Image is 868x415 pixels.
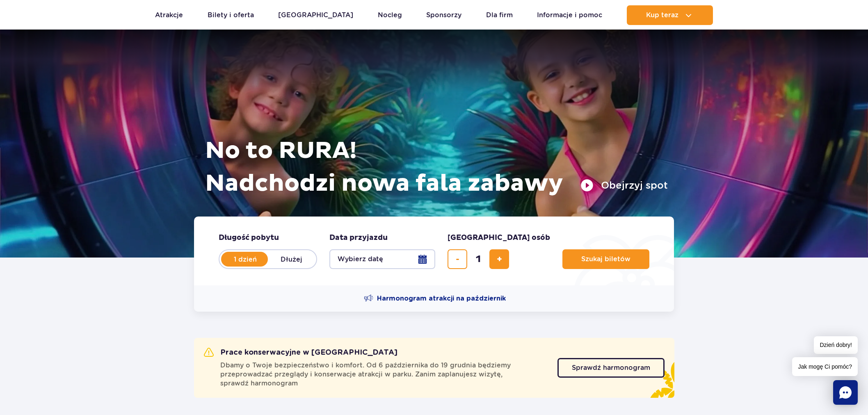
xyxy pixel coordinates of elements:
[329,233,388,243] span: Data przyjazdu
[155,5,183,25] a: Atrakcje
[814,336,858,354] span: Dzień dobry!
[205,135,668,200] h1: No to RURA! Nadchodzi nowa fala zabawy
[580,179,668,192] button: Obejrzyj spot
[378,5,402,25] a: Nocleg
[204,348,397,358] h2: Prace konserwacyjne w [GEOGRAPHIC_DATA]
[581,255,630,263] span: Szukaj biletów
[792,357,858,376] span: Jak mogę Ci pomóc?
[278,5,353,25] a: [GEOGRAPHIC_DATA]
[486,5,513,25] a: Dla firm
[208,5,254,25] a: Bilety i oferta
[222,251,269,268] label: 1 dzień
[537,5,602,25] a: Informacje i pomoc
[562,249,649,269] button: Szukaj biletów
[268,251,315,268] label: Dłużej
[646,11,678,19] span: Kup teraz
[572,365,650,371] span: Sprawdź harmonogram
[448,233,550,243] span: [GEOGRAPHIC_DATA] osób
[364,294,506,303] a: Harmonogram atrakcji na październik
[627,5,713,25] button: Kup teraz
[557,358,665,378] a: Sprawdź harmonogram
[489,249,509,269] button: dodaj bilet
[329,249,435,269] button: Wybierz datę
[426,5,461,25] a: Sponsorzy
[377,294,506,303] span: Harmonogram atrakcji na październik
[194,217,674,285] form: Planowanie wizyty w Park of Poland
[220,361,548,388] span: Dbamy o Twoje bezpieczeństwo i komfort. Od 6 października do 19 grudnia będziemy przeprowadzać pr...
[833,380,858,405] div: Chat
[448,249,467,269] button: usuń bilet
[468,249,488,269] input: liczba biletów
[219,233,279,243] span: Długość pobytu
